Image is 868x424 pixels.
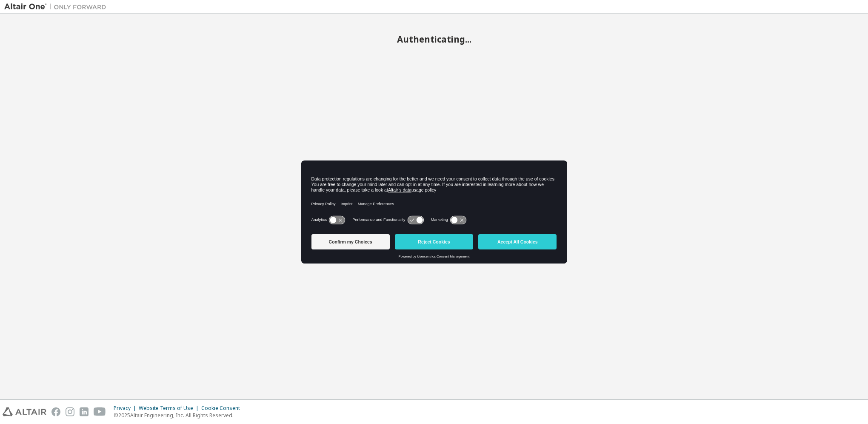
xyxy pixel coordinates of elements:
img: facebook.svg [51,407,60,416]
div: Privacy [114,405,139,412]
img: altair_logo.svg [3,407,46,416]
img: Altair One [4,3,111,11]
p: © 2025 Altair Engineering, Inc. All Rights Reserved. [114,412,245,419]
div: Cookie Consent [201,405,245,412]
img: linkedin.svg [80,407,89,416]
h2: Authenticating... [4,34,864,45]
img: instagram.svg [66,407,74,416]
img: youtube.svg [94,407,106,416]
div: Website Terms of Use [139,405,201,412]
